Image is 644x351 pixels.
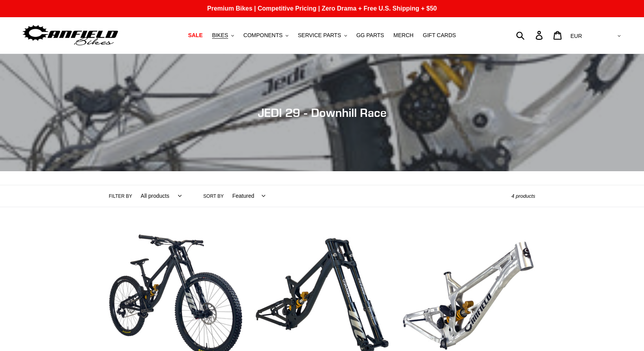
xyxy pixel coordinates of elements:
button: SERVICE PARTS [294,30,351,41]
a: SALE [184,30,207,41]
span: MERCH [394,32,414,39]
span: 4 products [511,193,535,199]
a: MERCH [390,30,417,41]
label: Filter by [109,193,132,200]
span: SERVICE PARTS [298,32,341,39]
span: SALE [188,32,203,39]
span: BIKES [212,32,228,39]
span: COMPONENTS [243,32,282,39]
button: BIKES [208,30,238,41]
a: GG PARTS [353,30,388,41]
img: Canfield Bikes [22,23,119,48]
label: Sort by [203,193,224,200]
span: GG PARTS [356,32,384,39]
input: Search [520,27,540,44]
button: COMPONENTS [239,30,292,41]
span: JEDI 29 - Downhill Race [258,106,387,120]
span: GIFT CARDS [423,32,456,39]
a: GIFT CARDS [419,30,460,41]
